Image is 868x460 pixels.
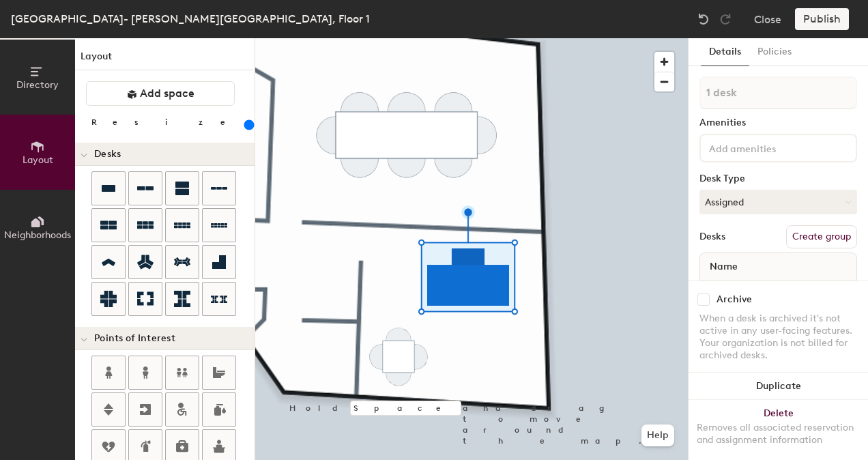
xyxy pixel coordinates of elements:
div: Archive [717,294,752,305]
div: When a desk is archived it's not active in any user-facing features. Your organization is not bil... [699,313,857,362]
button: Close [754,8,781,30]
input: Add amenities [706,139,829,156]
button: Assigned [699,190,857,214]
span: Layout [23,154,53,166]
div: [GEOGRAPHIC_DATA]- [PERSON_NAME][GEOGRAPHIC_DATA], Floor 1 [11,10,370,27]
button: Help [641,425,674,446]
span: Add space [140,87,194,100]
h1: Layout [75,49,255,70]
span: Desks [94,149,121,160]
button: Details [701,38,749,66]
span: Directory [16,79,59,91]
button: Create group [786,225,857,248]
button: Add space [86,81,235,106]
img: Undo [697,12,710,26]
button: Policies [749,38,800,66]
img: Redo [719,12,732,26]
div: Desk Type [699,173,857,184]
button: Duplicate [689,373,868,400]
div: Removes all associated reservation and assignment information [697,422,860,446]
div: Resize [91,117,242,128]
span: Points of Interest [94,333,175,344]
span: Neighborhoods [4,229,71,241]
div: Amenities [699,117,857,128]
span: Name [703,255,744,279]
div: Desks [699,231,725,242]
button: DeleteRemoves all associated reservation and assignment information [689,400,868,460]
